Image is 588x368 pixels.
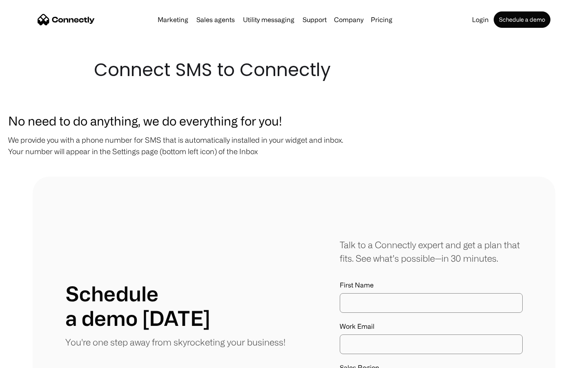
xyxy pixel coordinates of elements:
p: ‍ [8,161,580,173]
ul: Language list [16,354,49,365]
a: Schedule a demo [494,11,550,28]
aside: Language selected: English [8,354,49,365]
div: Company [334,14,363,25]
a: Pricing [367,16,396,23]
label: Work Email [340,323,523,330]
a: Utility messaging [240,16,298,23]
a: Login [469,16,492,23]
div: Talk to a Connectly expert and get a plan that fits. See what’s possible—in 30 minutes. [340,238,523,265]
h3: No need to do anything, we do everything for you! [8,111,580,130]
a: Sales agents [193,16,238,23]
p: You're one step away from skyrocketing your business! [65,335,285,349]
a: Support [299,16,330,23]
a: home [38,13,95,26]
label: First Name [340,281,523,289]
a: Marketing [154,16,192,23]
div: Company [332,14,366,25]
h1: Connect SMS to Connectly [94,57,494,83]
p: We provide you with a phone number for SMS that is automatically installed in your widget and inb... [8,134,580,157]
h1: Schedule a demo [DATE] [65,281,210,330]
